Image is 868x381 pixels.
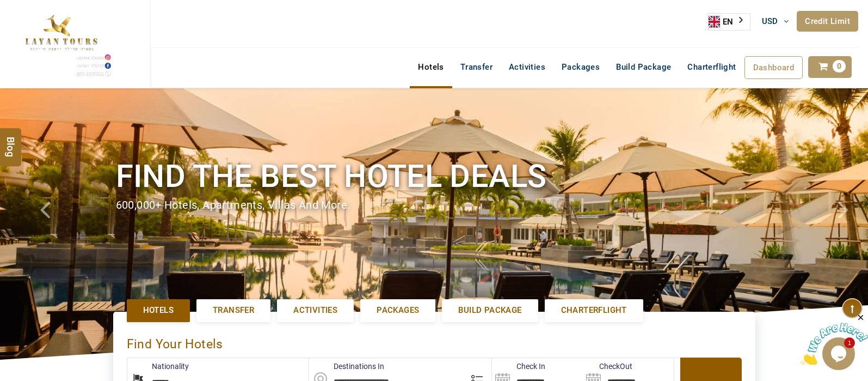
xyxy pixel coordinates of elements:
[833,60,846,72] span: 0
[127,299,190,322] a: Hotels
[801,313,868,365] iframe: chat widget
[143,305,174,316] span: Hotels
[4,136,18,146] span: Blog
[127,361,189,372] label: Nationality
[127,325,742,358] div: Find Your Hotels
[452,56,501,78] a: Transfer
[753,63,795,72] span: Dashboard
[116,197,753,213] div: 600,000+ hotels, apartments, villas and more.
[553,56,608,78] a: Packages
[116,156,753,197] h1: Find the best hotel deals
[360,299,435,322] a: Packages
[561,305,627,316] span: Charterflight
[687,62,736,72] span: Charterflight
[608,56,679,78] a: Build Package
[277,299,354,322] a: Activities
[501,56,553,78] a: Activities
[213,305,254,316] span: Transfer
[708,13,750,31] aside: Language selected: English
[410,56,452,78] a: Hotels
[797,11,858,32] a: Credit Limit
[545,299,643,322] a: Charterflight
[8,5,113,78] img: The Royal Line Holidays
[808,56,852,78] a: 0
[583,361,632,372] label: CheckOut
[679,56,744,78] a: Charterflight
[458,305,521,316] span: Build Package
[196,299,270,322] a: Transfer
[492,361,545,372] label: Check In
[762,16,778,26] span: USD
[709,14,750,30] a: EN
[293,305,337,316] span: Activities
[442,299,538,322] a: Build Package
[377,305,419,316] span: Packages
[708,13,750,31] div: Language
[309,361,384,372] label: Destinations In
